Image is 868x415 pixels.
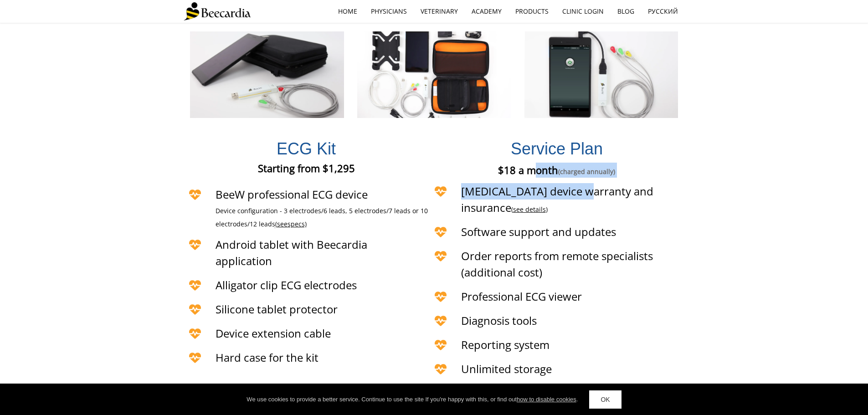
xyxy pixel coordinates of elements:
a: home [331,1,364,22]
span: Device extension cable [216,326,331,341]
span: BeeW professional ECG device [216,187,368,202]
span: specs) [288,220,307,228]
span: Professional ECG viewer [461,289,582,304]
a: Products [508,1,555,22]
a: Blog [611,1,641,22]
span: [MEDICAL_DATA] device warranty and insurance [461,184,653,215]
span: Service Plan [511,139,603,158]
a: Русский [641,1,685,22]
span: see [277,220,288,228]
span: Android tablet with Beecardia application [216,237,367,268]
span: Device configuration - 3 electrodes/6 leads, 5 electrodes/7 leads or 10 electrodes/12 leads [216,206,428,228]
a: see details [513,205,546,214]
span: Software support and updates [461,224,616,239]
span: Starting from $1,295 [258,161,355,175]
span: Unlimited storage [461,361,552,376]
span: (charged annually) [558,167,615,176]
a: how to disable cookies [517,396,576,403]
a: Clinic Login [555,1,611,22]
span: $18 a month [498,163,615,177]
a: OK [589,390,621,409]
a: Veterinary [414,1,465,22]
span: ( ) [511,205,548,214]
span: Silicone tablet protector [216,302,338,317]
span: Hard case for the kit [216,350,318,365]
span: ECG Kit [277,139,336,158]
a: Physicians [364,1,414,22]
a: Academy [465,1,508,22]
span: Alligator clip ECG electrodes [216,277,357,292]
span: Order reports from remote specialists (additional cost) [461,248,653,280]
div: We use cookies to provide a better service. Continue to use the site If you're happy with this, o... [247,395,578,404]
span: ( [275,220,277,228]
img: Beecardia [184,2,251,20]
a: seespecs) [277,220,307,228]
span: Diagnosis tools [461,313,537,328]
span: Reporting system [461,337,550,352]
